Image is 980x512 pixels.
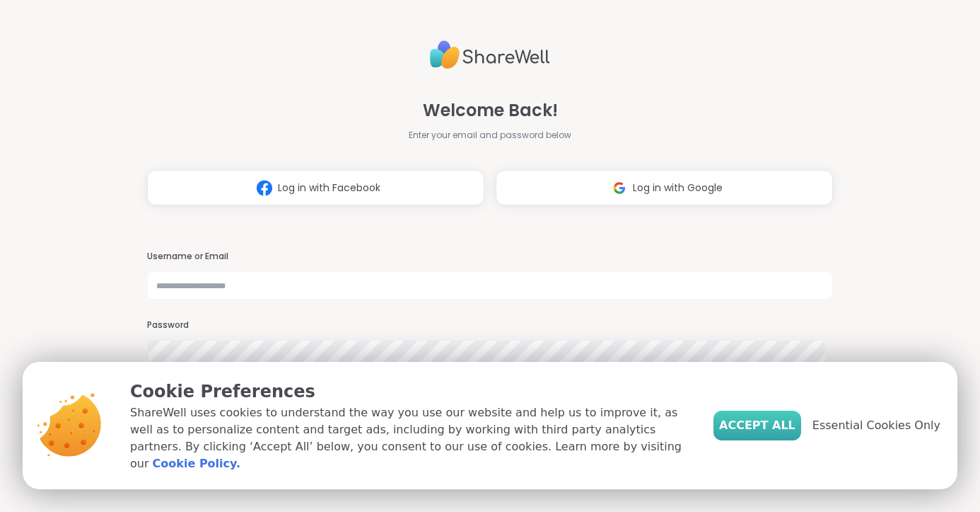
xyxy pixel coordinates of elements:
img: ShareWell Logomark [251,175,278,201]
p: ShareWell uses cookies to understand the way you use our website and help us to improve it, as we... [130,404,691,472]
span: Enter your email and password below [409,129,571,142]
img: ShareWell Logo [430,35,550,75]
button: Log in with Google [496,170,833,205]
a: Cookie Policy. [153,455,240,472]
button: Accept All [713,411,801,440]
span: Log in with Facebook [278,181,380,195]
span: Accept All [719,417,795,434]
span: Essential Cookies Only [812,417,940,434]
h3: Username or Email [147,251,833,263]
span: Welcome Back! [423,98,558,123]
button: Log in with Facebook [147,170,484,205]
img: ShareWell Logomark [606,175,633,201]
p: Cookie Preferences [130,379,691,404]
span: Log in with Google [633,181,723,195]
h3: Password [147,319,833,331]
